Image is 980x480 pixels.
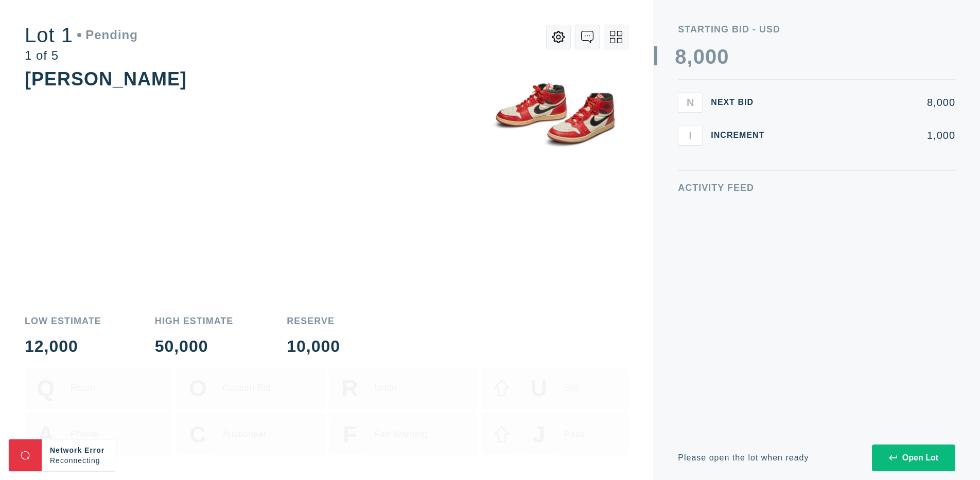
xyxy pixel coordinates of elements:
[872,445,955,471] button: Open Lot
[25,338,101,354] div: 12,000
[155,338,234,354] div: 50,000
[25,316,101,326] div: Low Estimate
[889,453,938,463] div: Open Lot
[155,316,234,326] div: High Estimate
[705,46,717,67] div: 0
[781,130,955,140] div: 1,000
[25,68,187,90] div: [PERSON_NAME]
[678,25,955,34] div: Starting Bid - USD
[50,455,108,466] div: Reconnecting
[678,92,703,113] button: N
[781,97,955,108] div: 8,000
[693,46,705,67] div: 0
[678,183,955,192] div: Activity Feed
[687,96,694,108] span: N
[689,129,692,141] span: I
[711,131,773,139] div: Increment
[287,338,340,354] div: 10,000
[678,125,703,146] button: I
[50,445,108,455] div: Network Error
[25,25,138,45] div: Lot 1
[287,316,340,326] div: Reserve
[717,46,729,67] div: 0
[675,46,687,67] div: 8
[100,456,103,465] span: .
[25,49,138,62] div: 1 of 5
[678,454,809,462] div: Please open the lot when ready
[711,98,773,106] div: Next Bid
[77,29,138,41] div: Pending
[687,46,693,252] div: ,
